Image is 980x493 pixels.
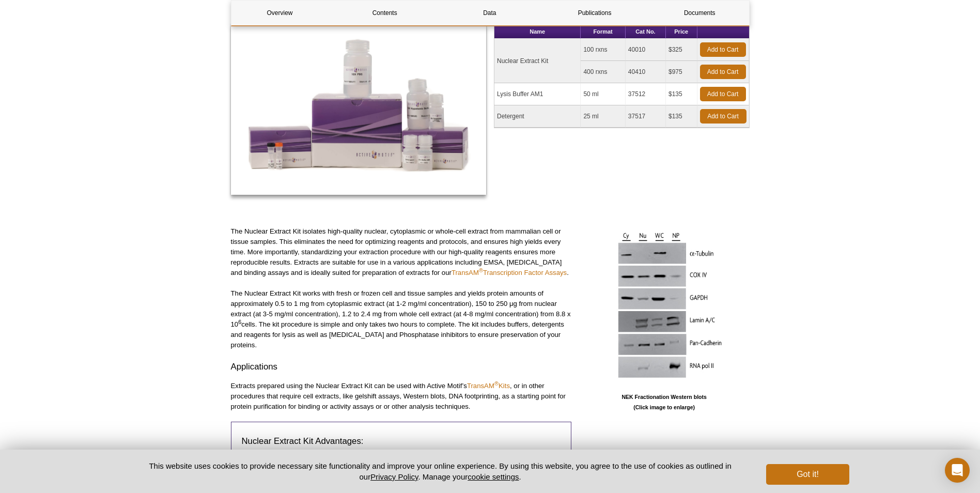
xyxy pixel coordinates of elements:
a: Contents [336,1,433,25]
td: 100 rxns [581,39,625,61]
img: NEK Fractionation Western blots [600,226,729,389]
h3: Nuclear Extract Kit Advantages: [242,435,561,448]
p: This website uses cookies to provide necessary site functionality and improve your online experie... [131,460,750,482]
td: $135 [666,83,697,105]
th: Cat No. [626,25,666,39]
td: 37512 [626,83,666,105]
a: Publications [546,1,643,25]
td: Detergent [494,105,581,128]
td: Lysis Buffer AM1 [494,83,581,105]
a: Documents [651,1,748,25]
div: Open Intercom Messenger [945,458,970,483]
sup: ® [479,267,483,273]
p: The Nuclear Extract Kit isolates high-quality nuclear, cytoplasmic or whole-cell extract from mam... [231,226,571,278]
td: $975 [666,61,697,83]
td: 25 ml [581,105,625,128]
h3: Applications [231,361,571,373]
a: Overview [231,1,329,25]
a: Add to Cart [700,65,746,79]
a: TransAM®Kits [467,382,510,390]
a: Data [441,1,538,25]
p: Extracts prepared using the Nuclear Extract Kit can be used with Active Motif’s , or in other pro... [231,381,571,412]
td: 40010 [626,39,666,61]
sup: 6 [238,318,241,325]
td: $325 [666,39,697,61]
img: Nuclear Extract Kit [231,24,487,195]
a: Add to Cart [700,87,746,101]
td: 50 ml [581,83,625,105]
td: 37517 [626,105,666,128]
td: 400 rxns [581,61,625,83]
sup: ® [494,380,499,386]
td: Nuclear Extract Kit [494,39,581,83]
th: Name [494,25,581,39]
a: Add to Cart [700,42,746,57]
th: Format [581,25,625,39]
b: NEK Fractionation Western blots (Click image to enlarge) [621,394,706,410]
td: $135 [666,105,697,128]
button: cookie settings [468,472,519,481]
a: TransAM®Transcription Factor Assays [452,269,567,276]
p: The Nuclear Extract Kit works with fresh or frozen cell and tissue samples and yields protein amo... [231,288,571,350]
a: Privacy Policy [370,472,418,481]
td: 40410 [626,61,666,83]
a: Add to Cart [700,109,746,124]
th: Price [666,25,697,39]
button: Got it! [766,464,849,485]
